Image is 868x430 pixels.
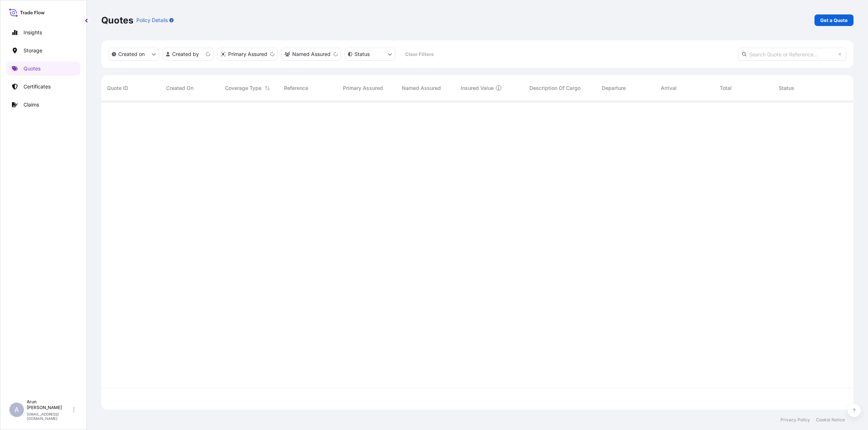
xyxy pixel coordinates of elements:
p: Get a Quote [820,17,848,24]
input: Search Quote or Reference... [738,48,846,61]
button: cargoOwner Filter options [281,48,341,61]
span: Arrival [661,84,677,92]
a: Storage [6,43,81,58]
span: Created On [166,84,193,92]
span: Departure [602,84,626,92]
p: Certificates [24,83,51,90]
a: Claims [6,97,81,112]
span: Insured Value [461,84,494,92]
button: createdBy Filter options [163,48,213,61]
span: Quote ID [107,84,128,92]
p: Quotes [101,14,133,26]
a: Certificates [6,79,81,94]
button: certificateStatus Filter options [345,48,395,61]
button: Clear Filters [399,48,439,60]
span: A [14,406,19,413]
p: Primary Assured [228,51,267,58]
span: Description Of Cargo [529,84,580,92]
p: Policy Details [136,17,168,24]
span: Total [720,84,732,92]
p: Clear Filters [405,51,434,58]
p: Insights [24,29,42,36]
p: Claims [24,101,39,108]
a: Insights [6,25,81,40]
span: Status [779,84,794,92]
button: distributor Filter options [217,48,278,61]
span: Primary Assured [343,84,383,92]
p: [EMAIL_ADDRESS][DOMAIN_NAME] [27,412,72,421]
a: Cookie Notice [816,417,845,423]
a: Get a Quote [814,14,854,26]
span: Named Assured [402,84,441,92]
p: Quotes [24,65,41,72]
p: Arun [PERSON_NAME] [27,399,72,411]
a: Quotes [6,61,81,76]
span: Coverage Type [225,84,261,92]
p: Created on [118,51,145,58]
button: createdOn Filter options [109,48,159,61]
a: Privacy Policy [780,417,810,423]
p: Status [354,51,370,58]
p: Named Assured [292,51,331,58]
button: Sort [263,84,272,92]
p: Storage [24,47,42,54]
span: Reference [284,84,308,92]
p: Created by [172,51,199,58]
